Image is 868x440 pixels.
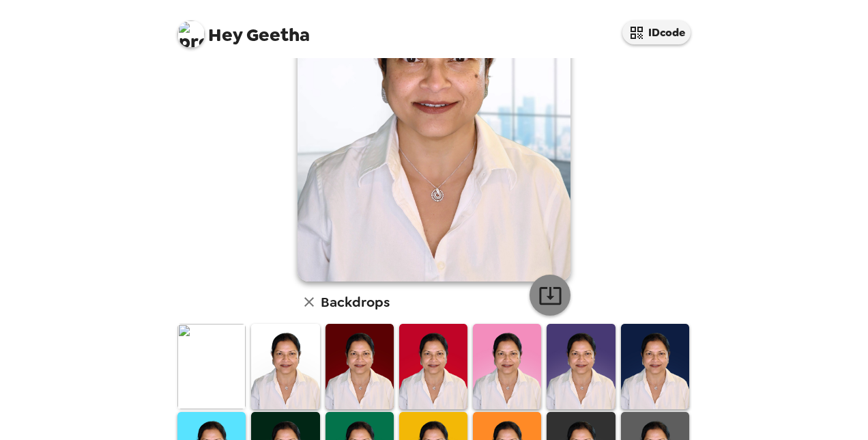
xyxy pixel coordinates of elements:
[622,20,691,44] button: IDcode
[177,20,205,48] img: profile pic
[208,23,242,47] span: Hey
[321,291,390,313] h6: Backdrops
[177,324,246,409] img: Original
[177,14,310,44] span: Geetha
